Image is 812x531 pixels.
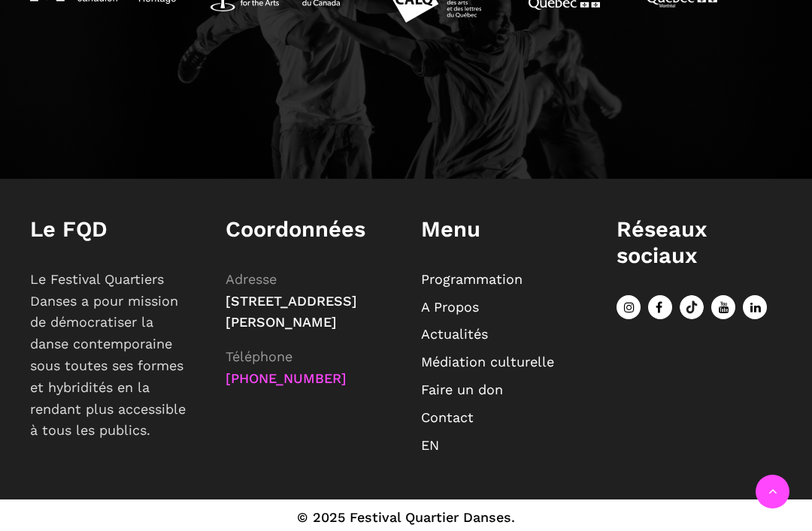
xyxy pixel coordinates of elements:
[421,271,523,287] a: Programmation
[617,216,782,269] h1: Réseaux sociaux
[421,437,439,453] a: EN
[226,271,277,287] span: Adresse
[421,382,503,397] a: Faire un don
[421,216,586,243] h1: Menu
[421,326,488,342] a: Actualités
[30,216,195,243] h1: Le FQD
[421,409,474,425] a: Contact
[15,507,797,529] div: © 2025 Festival Quartier Danses.
[226,348,292,364] span: Téléphone
[226,370,347,386] a: [PHONE_NUMBER]
[30,269,195,442] p: Le Festival Quartiers Danses a pour mission de démocratiser la danse contemporaine sous toutes se...
[226,293,357,330] span: [STREET_ADDRESS][PERSON_NAME]
[421,354,554,370] a: Médiation culturelle
[226,216,391,243] h1: Coordonnées
[421,299,479,315] a: A Propos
